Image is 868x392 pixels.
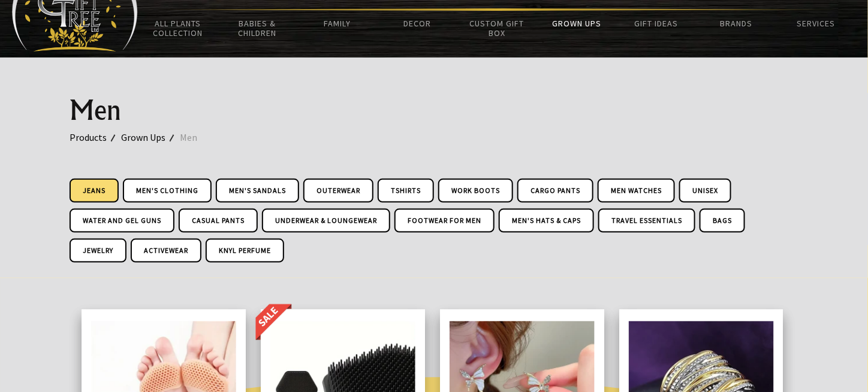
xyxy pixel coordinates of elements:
[394,209,495,233] a: Footwear For Men
[598,179,675,203] a: Men Watches
[377,11,457,36] a: Decor
[378,179,434,203] a: Tshirts
[179,209,258,233] a: Casual Pants
[697,11,776,36] a: Brands
[121,129,180,145] a: Grown Ups
[206,239,284,263] a: Knyl Perfume
[499,209,594,233] a: Men's Hats & Caps
[457,11,537,46] a: Custom Gift Box
[679,179,731,203] a: UniSex
[70,209,174,233] a: Water and Gel Guns
[138,11,218,46] a: All Plants Collection
[776,11,856,36] a: Services
[123,179,212,203] a: Men's clothing
[537,11,617,36] a: Grown Ups
[255,304,297,343] img: OnSale
[70,239,126,263] a: Jewelry
[297,11,377,36] a: Family
[700,209,745,233] a: Bags
[218,11,297,46] a: Babies & Children
[598,209,695,233] a: Travel Essentials
[303,179,373,203] a: Outerwear
[216,179,299,203] a: Men's Sandals
[70,179,119,203] a: Jeans
[438,179,513,203] a: Work Boots
[70,129,121,145] a: Products
[262,209,390,233] a: Underwear & Loungewear
[70,96,798,125] h1: Men
[517,179,593,203] a: Cargo Pants
[180,129,212,145] a: Men
[131,239,201,263] a: ActiveWear
[617,11,697,36] a: Gift Ideas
